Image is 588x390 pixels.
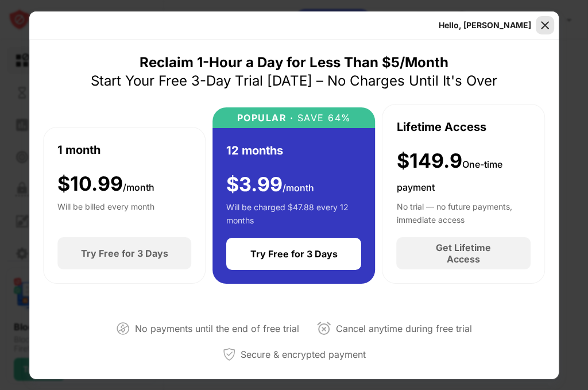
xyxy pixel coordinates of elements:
[250,248,338,260] div: Try Free for 3 Days
[57,172,154,196] div: $ 10.99
[318,322,331,335] img: cancel-anytime
[135,321,299,337] div: No payments until the end of free trial
[283,182,314,194] span: /month
[241,346,366,363] div: Secure & encrypted payment
[226,142,283,159] div: 12 months
[397,118,486,136] div: Lifetime Access
[397,159,502,194] span: One-time payment
[397,200,531,223] div: No trial — no future payments, immediate access
[91,72,497,90] div: Start Your Free 3-Day Trial [DATE] – No Charges Until It's Over
[140,53,448,72] div: Reclaim 1-Hour a Day for Less Than $5/Month
[81,248,168,259] div: Try Free for 3 Days
[57,200,154,223] div: Will be billed every month
[57,141,100,159] div: 1 month
[226,173,314,196] div: $ 3.99
[439,21,531,30] div: Hello, [PERSON_NAME]
[420,242,508,265] div: Get Lifetime Access
[222,347,236,361] img: secured-payment
[123,182,154,193] span: /month
[117,322,130,335] img: not-paying
[397,149,531,196] div: $149.9
[336,321,472,337] div: Cancel anytime during free trial
[293,113,351,123] div: SAVE 64%
[226,201,361,224] div: Will be charged $47.88 every 12 months
[237,113,294,123] div: POPULAR ·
